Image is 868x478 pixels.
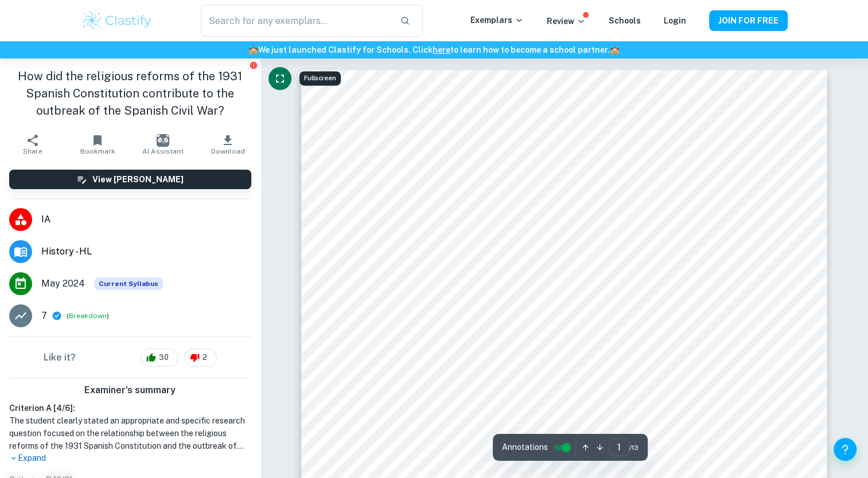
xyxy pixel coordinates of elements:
[94,277,163,290] span: Current Syllabus
[65,128,130,160] button: Bookmark
[195,128,260,160] button: Download
[250,61,258,69] button: Report issue
[834,438,857,461] button: Help and Feedback
[609,16,641,25] a: Schools
[94,277,163,290] div: This exemplar is based on the current syllabus. Feel free to refer to it for inspiration/ideas wh...
[81,9,154,32] img: Clastify logo
[196,352,213,363] span: 2
[44,351,76,365] h6: Like it?
[41,309,47,323] p: 7
[142,147,184,155] span: AI Assistant
[153,352,175,363] span: 30
[9,414,251,452] h1: The student clearly stated an appropriate and specific research question focused on the relations...
[664,16,686,25] a: Login
[9,68,251,119] h1: How did the religious reforms of the 1931 Spanish Constitution contribute to the outbreak of the ...
[41,213,251,226] span: IA
[709,10,788,31] button: JOIN FOR FREE
[23,147,42,155] span: Share
[67,311,109,322] span: ( )
[299,71,341,85] div: Fullscreen
[9,452,251,464] p: Expand
[141,348,178,367] div: 30
[211,147,245,155] span: Download
[9,170,251,189] button: View [PERSON_NAME]
[9,402,251,414] h6: Criterion A [ 4 / 6 ]:
[184,348,217,367] div: 2
[41,245,251,258] span: History - HL
[610,45,620,54] span: 🏫
[2,44,866,56] h6: We just launched Clastify for Schools. Click to learn how to become a school partner.
[201,5,390,37] input: Search for any exemplars...
[157,134,169,147] img: AI Assistant
[433,45,450,54] a: here
[130,128,195,160] button: AI Assistant
[268,67,291,90] button: Fullscreen
[80,147,115,155] span: Bookmark
[92,173,184,186] h6: View [PERSON_NAME]
[547,15,586,28] p: Review
[502,441,548,453] span: Annotations
[41,277,85,291] span: May 2024
[629,442,639,453] span: / 13
[470,14,524,26] p: Exemplars
[248,45,258,54] span: 🏫
[69,311,107,321] button: Breakdown
[5,383,256,397] h6: Examiner's summary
